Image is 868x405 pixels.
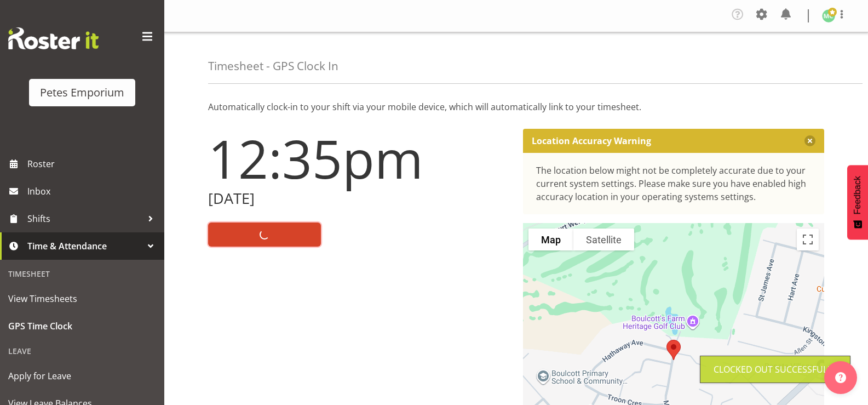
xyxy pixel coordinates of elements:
span: Inbox [27,183,159,199]
button: Show street map [528,229,573,250]
span: Apply for Leave [8,368,156,384]
span: Shifts [27,210,142,227]
span: Feedback [853,176,863,214]
button: Show satellite imagery [573,229,634,250]
div: Clocked out Successfully [714,363,837,376]
img: melissa-cowen2635.jpg [822,9,835,22]
h1: 12:35pm [208,129,510,188]
button: Toggle fullscreen view [797,229,819,250]
button: Feedback - Show survey [847,165,868,239]
h2: [DATE] [208,190,510,207]
div: Petes Emporium [40,84,124,101]
img: Rosterit website logo [8,27,99,49]
button: Close message [804,135,815,146]
a: View Timesheets [3,285,162,312]
div: The location below might not be completely accurate due to your current system settings. Please m... [536,164,812,203]
p: Automatically clock-in to your shift via your mobile device, which will automatically link to you... [208,100,824,113]
p: Location Accuracy Warning [532,135,651,146]
img: help-xxl-2.png [835,372,846,383]
a: Apply for Leave [3,362,162,390]
div: Timesheet [3,263,162,285]
h4: Timesheet - GPS Clock In [208,60,338,72]
div: Leave [3,340,162,362]
span: Roster [27,156,159,172]
span: Time & Attendance [27,238,142,254]
span: View Timesheets [8,290,156,307]
a: GPS Time Clock [3,312,162,340]
span: GPS Time Clock [8,318,156,334]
